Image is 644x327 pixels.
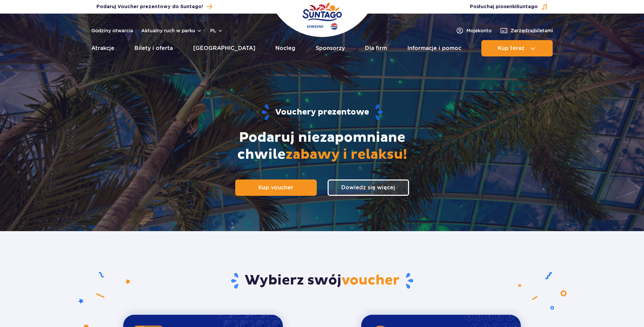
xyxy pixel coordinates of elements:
[193,40,255,56] a: [GEOGRAPHIC_DATA]
[470,3,548,10] button: Posłuchaj piosenkiSuntago
[316,40,345,56] a: Sponsorzy
[210,27,223,34] button: pl
[470,3,538,10] span: Posłuchaj piosenki
[134,40,173,56] a: Bilety i oferta
[500,27,553,35] a: Zarządzajbiletami
[141,28,202,33] button: Aktualny ruch w parku
[286,146,407,163] span: zabawy i relaksu!
[235,179,317,196] a: Kup voucher
[258,184,293,191] span: Kup voucher
[516,4,538,9] span: Suntago
[511,27,553,34] span: Zarządzaj biletami
[481,40,553,56] button: Kup teraz
[466,27,492,34] span: Moje konto
[365,40,387,56] a: Dla firm
[328,179,409,196] a: Dowiedz się więcej
[456,27,492,35] a: Mojekonto
[91,27,133,34] a: Godziny otwarcia
[275,40,295,56] a: Nocleg
[498,45,525,51] span: Kup teraz
[407,40,461,56] a: Informacje i pomoc
[104,104,540,121] h1: Vouchery prezentowe
[342,272,400,289] span: voucher
[96,3,203,10] span: Podaruj Voucher prezentowy do Suntago!
[96,2,212,11] a: Podaruj Voucher prezentowy do Suntago!
[91,40,114,56] a: Atrakcje
[341,184,395,191] span: Dowiedz się więcej
[123,272,521,290] h2: Wybierz swój
[203,129,441,163] h2: Podaruj niezapomniane chwile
